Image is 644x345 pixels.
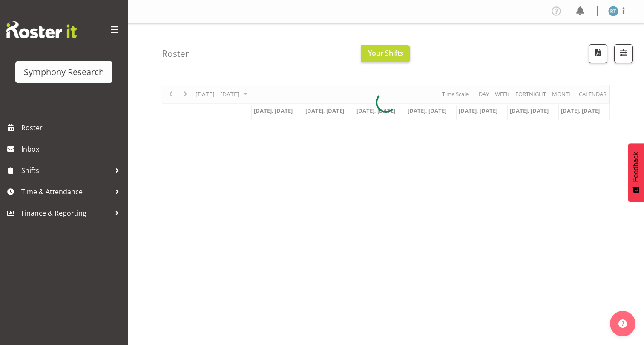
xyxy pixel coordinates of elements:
[162,49,189,58] h4: Roster
[614,44,633,63] button: Filter Shifts
[21,143,124,155] span: Inbox
[368,48,403,58] span: Your Shifts
[21,121,124,134] span: Roster
[361,45,410,62] button: Your Shifts
[632,152,640,182] span: Feedback
[608,6,618,16] img: raymond-tuhega1922.jpg
[589,44,607,63] button: Download a PDF of the roster according to the set date range.
[628,143,644,202] button: Feedback - Show survey
[618,319,627,328] img: help-xxl-2.png
[6,21,77,38] img: Rosterit website logo
[21,164,111,177] span: Shifts
[24,66,104,79] div: Symphony Research
[21,185,111,198] span: Time & Attendance
[21,207,111,219] span: Finance & Reporting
